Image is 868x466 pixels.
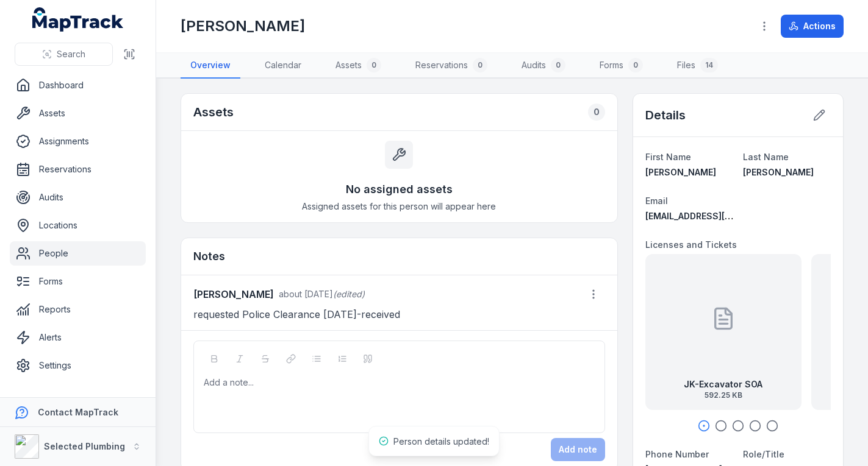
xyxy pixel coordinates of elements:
a: People [10,241,146,266]
span: 592.25 KB [684,390,762,400]
p: requested Police Clearance [DATE]-received [193,306,605,323]
h3: Notes [193,248,225,265]
a: Forms0 [590,53,653,79]
time: 7/14/2025, 9:58:23 AM [279,289,333,299]
strong: [PERSON_NAME] [193,287,274,302]
a: Locations [10,213,146,238]
span: Email [645,196,668,206]
span: (edited) [333,289,365,299]
a: Reports [10,297,146,322]
a: Assignments [10,129,146,154]
a: Assets0 [326,53,391,79]
div: 0 [588,104,605,121]
a: Audits0 [512,53,575,79]
a: Settings [10,353,146,378]
a: Overview [181,53,240,79]
div: 0 [473,58,487,72]
a: Reservations0 [406,53,497,79]
strong: Selected Plumbing [44,441,125,451]
strong: JK-Excavator SOA [684,378,762,390]
span: about [DATE] [279,289,333,299]
span: Role/Title [743,449,784,459]
a: Calendar [255,53,311,79]
span: Last Name [743,152,789,162]
h2: Assets [193,104,234,121]
span: Phone Number [645,449,709,459]
span: [PERSON_NAME] [743,167,814,177]
button: Search [15,43,113,66]
span: Search [57,48,85,60]
span: Person details updated! [393,436,489,447]
div: 0 [628,58,643,72]
div: 0 [367,58,381,72]
a: Forms [10,269,146,294]
div: 0 [551,58,565,72]
a: Reservations [10,157,146,182]
button: Actions [781,15,844,38]
h1: [PERSON_NAME] [181,16,305,36]
a: MapTrack [32,7,124,32]
a: Alerts [10,325,146,350]
h3: No assigned assets [346,181,453,198]
span: First Name [645,152,691,162]
span: [PERSON_NAME] [645,167,716,177]
a: Files14 [667,53,728,79]
a: Assets [10,101,146,125]
span: [EMAIL_ADDRESS][DOMAIN_NAME] [645,211,792,221]
a: Dashboard [10,73,146,97]
div: 14 [700,58,718,72]
span: Assigned assets for this person will appear here [302,200,496,213]
strong: Contact MapTrack [38,407,118,417]
span: Licenses and Tickets [645,239,737,250]
a: Audits [10,185,146,210]
h2: Details [645,107,686,124]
